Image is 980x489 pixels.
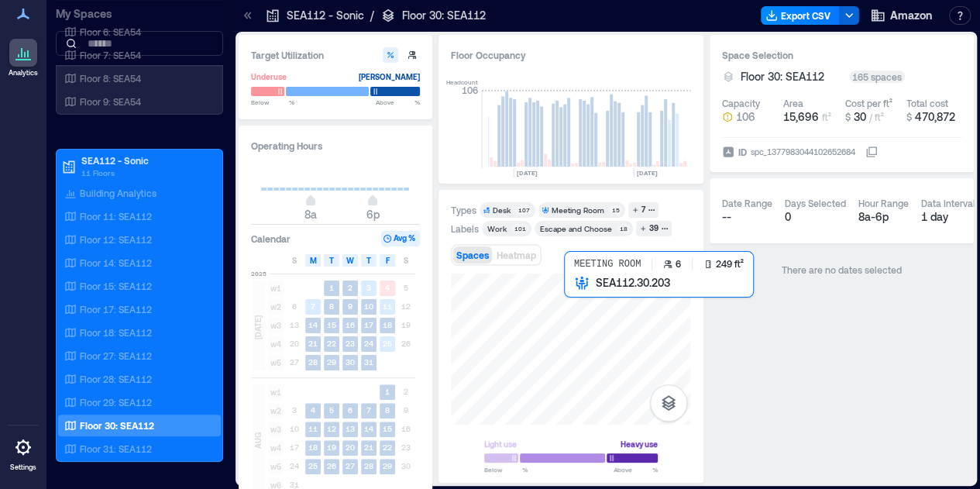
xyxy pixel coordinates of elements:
text: 20 [346,443,355,452]
div: 101 [511,224,528,233]
span: Above % [376,98,420,107]
p: SEA112 - Sonic [81,154,211,167]
div: 107 [515,205,532,215]
text: 2 [348,283,352,292]
span: 15,696 [783,110,819,123]
div: Capacity [722,97,760,109]
text: 7 [366,405,371,415]
button: 39 [636,221,672,236]
div: 1 day [921,209,975,225]
div: Area [783,97,803,109]
div: 18 [617,224,630,233]
div: Data Interval [921,197,975,209]
span: M [310,254,317,267]
text: 29 [327,357,336,367]
p: My Spaces [56,6,223,22]
button: Amazon [865,3,937,28]
button: 106 [722,109,777,125]
p: SEA112 - Sonic [287,8,364,23]
button: Export CSV [761,6,840,25]
span: ID [738,144,747,160]
span: w2 [268,299,284,315]
a: Settings [5,429,42,477]
div: Labels [451,222,479,235]
text: 8 [385,405,390,415]
h3: Calendar [251,231,291,246]
span: w3 [268,422,284,437]
h3: Target Utilization [251,47,420,63]
p: Floor 28: SEA112 [80,373,152,385]
text: 22 [383,443,392,452]
span: w2 [268,403,284,418]
p: Settings [10,463,36,472]
div: Floor Occupancy [451,47,691,63]
div: Cost per ft² [844,97,892,109]
span: $ [906,112,912,122]
div: Underuse [251,69,287,84]
text: 28 [364,461,373,470]
span: Above % [614,465,658,474]
text: 29 [383,461,392,470]
span: 30 [853,110,865,123]
text: 26 [327,461,336,470]
text: 4 [385,283,390,292]
span: S [404,254,408,267]
span: 106 [736,109,755,125]
text: 8 [329,301,334,311]
span: S [292,254,297,267]
text: 14 [308,320,318,329]
p: Floor 12: SEA112 [80,233,152,246]
button: Spaces [453,246,492,263]
text: 5 [329,405,334,415]
text: 23 [346,339,355,348]
text: 4 [311,405,315,415]
p: Floor 27: SEA112 [80,350,152,362]
div: spc_1377983044102652684 [749,144,857,160]
span: 8a [304,208,317,221]
div: Total cost [906,97,948,109]
span: ft² [822,112,831,122]
p: Floor 30: SEA112 [80,419,154,432]
span: Amazon [890,8,932,23]
text: 30 [346,357,355,367]
p: Floor 8: SEA54 [80,72,141,84]
span: 470,872 [915,110,955,123]
button: $ 30 / ft² [844,109,899,125]
button: IDspc_1377983044102652684 [865,146,878,158]
div: 0 [785,209,846,225]
span: w3 [268,318,284,333]
div: 39 [647,222,661,236]
p: Floor 29: SEA112 [80,396,152,408]
p: Building Analytics [80,187,156,199]
div: 8a - 6p [858,209,909,225]
text: 12 [327,424,336,433]
span: w1 [268,384,284,400]
text: 16 [346,320,355,329]
text: 6 [348,405,352,415]
text: 9 [348,301,352,311]
span: AUG [252,432,264,449]
text: 1 [329,283,334,292]
span: W [346,254,354,267]
span: T [329,254,334,267]
p: Floor 6: SEA54 [80,26,141,38]
span: w5 [268,459,284,474]
p: / [370,8,374,23]
div: Heavy use [621,436,658,452]
div: Date Range [722,197,772,209]
span: w1 [268,281,284,296]
span: Heatmap [497,250,536,260]
div: Escape and Choose [540,223,612,234]
span: Spaces [456,250,489,260]
p: Floor 30: SEA112 [402,8,486,23]
button: 7 [628,202,658,218]
button: Floor 30: SEA112 [741,69,843,84]
span: Floor 30: SEA112 [741,69,824,84]
div: 15 [609,205,622,215]
span: $ [844,112,850,122]
p: Floor 18: SEA112 [80,326,152,339]
span: 2025 [251,269,266,278]
button: Avg % [381,231,420,246]
text: 15 [327,320,336,329]
span: T [366,254,371,267]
